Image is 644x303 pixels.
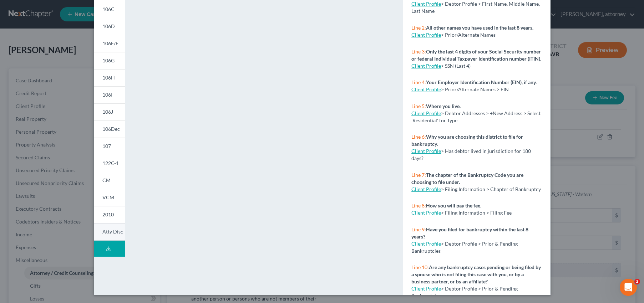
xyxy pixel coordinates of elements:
a: 106I [94,86,125,103]
a: 106Dec [94,120,125,138]
a: 122C-1 [94,155,125,172]
span: > Filing Information > Chapter of Bankruptcy [441,186,541,192]
span: Line 7: [411,172,426,178]
strong: Where you live. [426,103,461,109]
span: > SSN (Last 4) [441,63,471,69]
span: Line 3: [411,48,426,55]
a: Client Profile [411,86,441,92]
strong: All other names you have used in the last 8 years. [426,25,533,31]
a: Client Profile [411,32,441,38]
span: > Filing Information > Filing Fee [441,210,512,216]
span: 107 [102,143,111,149]
span: Line 8: [411,202,426,209]
strong: Only the last 4 digits of your Social Security number or federal Individual Taxpayer Identificati... [411,48,541,62]
span: > Has debtor lived in jurisdiction for 180 days? [411,148,531,161]
a: Client Profile [411,241,441,247]
a: Client Profile [411,210,441,216]
a: CM [94,172,125,189]
span: 106E/F [102,40,118,46]
span: > Debtor Profile > First Name, Middle Name, Last Name [411,1,540,14]
span: 106G [102,57,115,63]
span: > Debtor Profile > Prior & Pending Bankruptcies [411,241,518,254]
a: Client Profile [411,286,441,292]
span: Line 6: [411,134,426,140]
span: > Debtor Addresses > +New Address > Select 'Residential' for Type [411,110,541,123]
a: Client Profile [411,63,441,69]
a: 106J [94,103,125,120]
span: > Debtor Profile > Prior & Pending Bankruptcies [411,286,518,299]
span: Line 10: [411,264,429,270]
a: 106H [94,69,125,86]
span: > Prior/Alternate Names > EIN [441,86,509,92]
a: Client Profile [411,148,441,154]
span: 106H [102,75,115,81]
span: Atty Disc [102,228,123,235]
strong: Are any bankruptcy cases pending or being filed by a spouse who is not filing this case with you,... [411,264,541,284]
span: 106I [102,92,112,98]
span: 2 [634,279,640,284]
span: Line 5: [411,103,426,109]
a: 107 [94,138,125,155]
a: 106E/F [94,35,125,52]
a: 106G [94,52,125,69]
a: VCM [94,189,125,206]
strong: Why you are choosing this district to file for bankruptcy. [411,134,523,147]
span: CM [102,177,111,183]
span: VCM [102,194,114,200]
strong: Your Employer Identification Number (EIN), if any. [426,79,537,85]
span: 106D [102,23,115,29]
span: 106Dec [102,126,120,132]
strong: The chapter of the Bankruptcy Code you are choosing to file under. [411,172,523,185]
a: Client Profile [411,1,441,7]
a: Client Profile [411,186,441,192]
strong: How you will pay the fee. [426,202,481,209]
a: Atty Disc [94,223,125,241]
span: 122C-1 [102,160,119,166]
a: 106D [94,18,125,35]
a: Client Profile [411,110,441,116]
span: Line 9: [411,226,426,232]
span: 106J [102,109,113,115]
a: 2010 [94,206,125,223]
span: > Prior/Alternate Names [441,32,496,38]
span: 106C [102,6,115,12]
iframe: Intercom live chat [620,279,637,296]
a: 106C [94,1,125,18]
strong: Have you filed for bankruptcy within the last 8 years? [411,226,528,240]
span: Line 4: [411,79,426,85]
span: Line 2: [411,25,426,31]
span: 2010 [102,211,114,217]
